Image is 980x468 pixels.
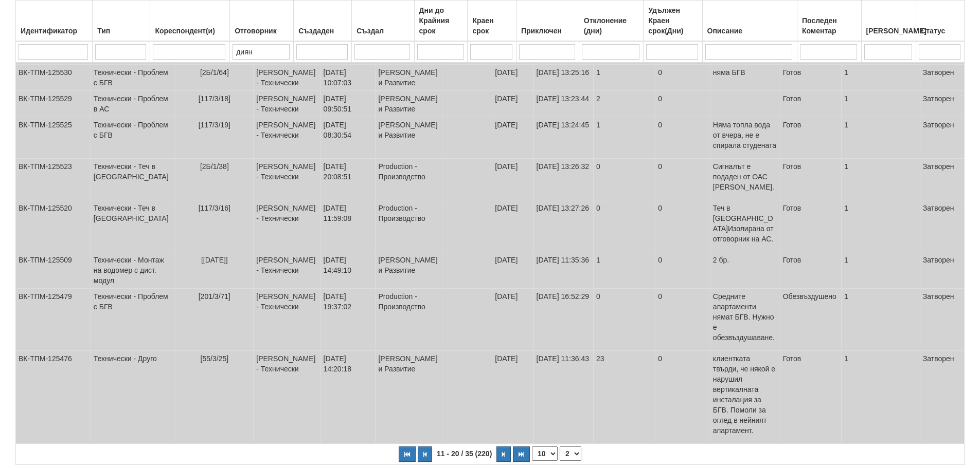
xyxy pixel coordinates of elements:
[376,252,442,289] td: [PERSON_NAME] и Развитие
[376,200,442,252] td: Production - Производство
[376,117,442,159] td: [PERSON_NAME] и Развитие
[320,117,376,159] td: [DATE] 08:30:54
[783,121,801,129] span: Готов
[713,353,777,436] p: клиентката твърди, че някой е нарушил вертикалната инсталация за БГВ. Помоли за оглед в нейният а...
[320,351,376,444] td: [DATE] 14:20:18
[320,252,376,289] td: [DATE] 14:49:10
[593,91,655,117] td: 2
[230,1,294,42] th: Отговорник: No sort applied, activate to apply an ascending sort
[655,289,710,351] td: 0
[713,255,777,265] p: 2 бр.
[320,200,376,252] td: [DATE] 11:59:08
[920,252,964,289] td: Затворен
[153,24,227,38] div: Кореспондент(и)
[496,446,511,462] button: Следваща страница
[320,91,376,117] td: [DATE] 09:50:51
[713,161,777,192] p: Сигналът е подаден от ОАС [PERSON_NAME].
[354,24,411,38] div: Създал
[783,354,801,363] span: Готов
[95,24,147,38] div: Тип
[199,292,230,301] span: [201/3/71]
[513,446,530,462] button: Последна страница
[582,13,641,38] div: Отклонение (дни)
[783,292,836,301] span: Обезвъздушено
[533,289,593,351] td: [DATE] 16:52:29
[560,446,581,461] select: Страница номер
[713,291,777,343] p: Средните апартаменти нямат БГВ. Нужно е обезвъздушаване.
[920,159,964,200] td: Затворен
[533,91,593,117] td: [DATE] 13:23:44
[468,1,516,42] th: Краен срок: No sort applied, activate to apply an ascending sort
[516,1,579,42] th: Приключен: No sort applied, activate to apply an ascending sort
[418,446,432,462] button: Предишна страница
[200,162,229,171] span: [2Б/1/38]
[376,159,442,200] td: Production - Производство
[492,200,533,252] td: [DATE]
[533,159,593,200] td: [DATE] 13:26:32
[254,289,320,351] td: [PERSON_NAME] - Технически
[593,65,655,91] td: 1
[91,117,175,159] td: Технически - Проблем с БГВ
[655,351,710,444] td: 0
[16,159,91,200] td: ВК-ТПМ-125523
[655,91,710,117] td: 0
[91,200,175,252] td: Технически - Теч в [GEOGRAPHIC_DATA]
[150,1,230,42] th: Кореспондент(и): No sort applied, activate to apply an ascending sort
[593,252,655,289] td: 1
[533,252,593,289] td: [DATE] 11:35:36
[19,24,90,38] div: Идентификатор
[91,91,175,117] td: Технически - Проблем в АС
[492,351,533,444] td: [DATE]
[16,200,91,252] td: ВК-ТПМ-125520
[713,203,777,244] p: Теч в [GEOGRAPHIC_DATA]Изолирана от отговорник на АС.
[201,256,228,264] span: [[DATE]]
[920,289,964,351] td: Затворен
[919,24,961,38] div: Статус
[492,289,533,351] td: [DATE]
[655,65,710,91] td: 0
[920,65,964,91] td: Затворен
[352,1,414,42] th: Създал: No sort applied, activate to apply an ascending sort
[320,159,376,200] td: [DATE] 20:08:51
[492,252,533,289] td: [DATE]
[254,65,320,91] td: [PERSON_NAME] - Технически
[294,1,352,42] th: Създаден: No sort applied, activate to apply an ascending sort
[713,67,777,78] p: няма БГВ
[254,200,320,252] td: [PERSON_NAME] - Технически
[533,200,593,252] td: [DATE] 13:27:26
[16,252,91,289] td: ВК-ТПМ-125509
[16,117,91,159] td: ВК-ТПМ-125525
[199,204,230,212] span: [117/3/16]
[841,252,920,289] td: 1
[233,24,291,38] div: Отговорник
[320,289,376,351] td: [DATE] 19:37:02
[91,351,175,444] td: Технически - Друго
[199,121,230,129] span: [117/3/19]
[16,351,91,444] td: ВК-ТПМ-125476
[593,351,655,444] td: 23
[254,351,320,444] td: [PERSON_NAME] - Технически
[841,351,920,444] td: 1
[593,200,655,252] td: 0
[492,65,533,91] td: [DATE]
[783,68,801,77] span: Готов
[797,1,861,42] th: Последен Коментар: No sort applied, activate to apply an ascending sort
[16,1,93,42] th: Идентификатор: No sort applied, activate to apply an ascending sort
[533,117,593,159] td: [DATE] 13:24:45
[470,13,513,38] div: Краен срок
[492,91,533,117] td: [DATE]
[376,289,442,351] td: Production - Производство
[920,117,964,159] td: Затворен
[533,351,593,444] td: [DATE] 11:36:43
[593,159,655,200] td: 0
[920,351,964,444] td: Затворен
[492,117,533,159] td: [DATE]
[376,91,442,117] td: [PERSON_NAME] и Развитие
[861,1,916,42] th: Брой Файлове: No sort applied, activate to apply an ascending sort
[593,289,655,351] td: 0
[800,13,859,38] div: Последен Коментар
[200,68,229,77] span: [2Б/1/64]
[16,65,91,91] td: ВК-ТПМ-125530
[655,117,710,159] td: 0
[91,289,175,351] td: Технически - Проблем с БГВ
